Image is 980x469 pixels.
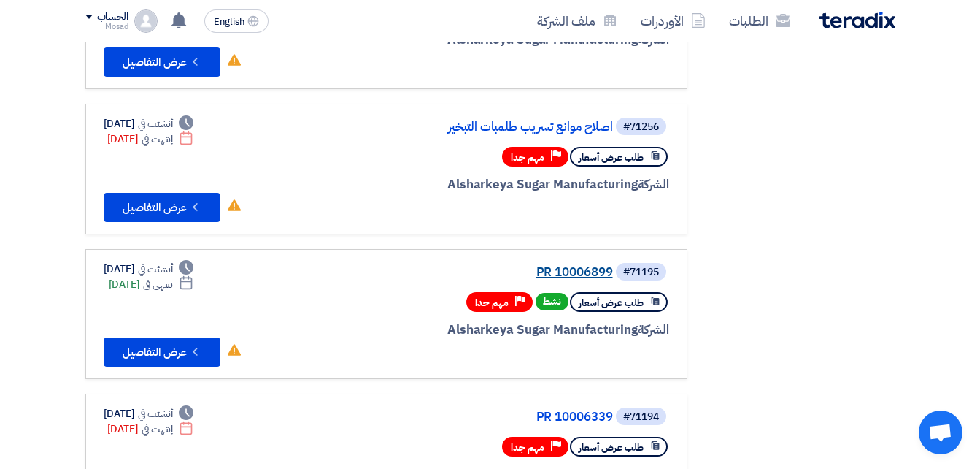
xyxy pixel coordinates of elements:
div: [DATE] [107,422,194,437]
a: ملف الشركة [525,4,629,38]
div: [DATE] [104,116,194,131]
span: طلب عرض أسعار [579,441,644,454]
button: عرض التفاصيل [104,338,220,367]
a: اصلاح موانع تسريب طلمبات التبخير [321,121,613,134]
span: English [214,17,244,27]
div: Open chat [919,411,962,454]
a: PR 10006899 [321,266,613,279]
button: عرض التفاصيل [104,193,220,222]
span: مهم جدا [475,296,509,310]
span: مهم جدا [511,150,544,164]
div: Alsharkeya Sugar Manufacturing [318,321,669,340]
button: English [204,9,269,33]
div: #71194 [623,412,659,422]
div: الحساب [97,11,128,23]
span: الشركة [638,175,669,194]
div: [DATE] [104,262,194,277]
div: Mosad [85,23,128,31]
button: عرض التفاصيل [104,47,220,77]
span: إنتهت في [142,131,173,147]
a: الأوردرات [629,4,717,38]
span: الشركة [638,321,669,339]
div: Alsharkeya Sugar Manufacturing [318,175,669,194]
img: profile_test.png [134,9,158,33]
span: مهم جدا [511,441,544,454]
a: PR 10006339 [321,411,613,424]
span: الشركة [638,31,669,49]
div: [DATE] [107,131,194,147]
span: أنشئت في [138,262,173,277]
span: إنتهت في [142,422,173,437]
span: أنشئت في [138,116,173,131]
span: أنشئت في [138,406,173,422]
span: طلب عرض أسعار [579,296,644,310]
div: #71256 [623,122,659,132]
span: طلب عرض أسعار [579,150,644,164]
div: [DATE] [104,406,194,422]
span: نشط [536,293,568,310]
a: الطلبات [717,4,802,38]
span: ينتهي في [143,277,173,292]
div: [DATE] [109,277,194,292]
div: #71195 [623,267,659,278]
img: Teradix logo [819,12,895,28]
